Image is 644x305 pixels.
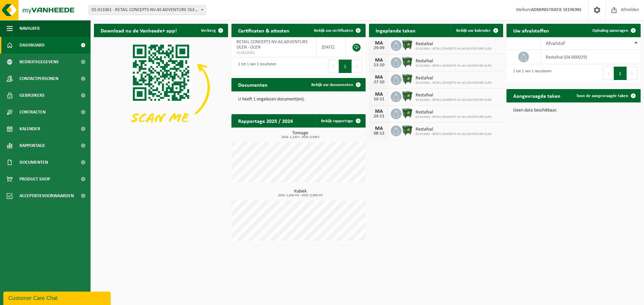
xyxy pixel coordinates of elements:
[541,50,641,64] td: restafval (04-000029)
[316,114,365,128] a: Bekijk rapportage
[89,5,206,15] span: 02-013361 - RETAIL CONCEPTS NV-AS ADVENTURE OLEN - OLEN
[416,59,491,64] span: Restafval
[3,290,112,305] iframe: chat widget
[416,81,491,85] span: 02-013361 - RETAIL CONCEPTS NV-AS ADVENTURE OLEN
[401,90,413,102] img: WB-1100-HPE-GN-04
[513,108,634,113] p: Geen data beschikbaar.
[89,5,206,15] span: 02-013361 - RETAIL CONCEPTS NV-AS ADVENTURE OLEN - OLEN
[19,137,45,154] span: Rapportage
[236,40,308,50] span: RETAIL CONCEPTS NV-AS ADVENTURE OLEN - OLEN
[235,194,366,197] span: 2024: 1,820 m3 - 2025: 0,000 m3
[587,24,640,37] a: Ophaling aanvragen
[372,75,386,80] div: MA
[352,60,362,73] button: Next
[401,56,413,68] img: WB-1100-HPE-GN-04
[236,50,311,56] span: VLA610401
[531,7,582,12] strong: ADMINISTRATIE SEENONS
[510,66,551,81] div: 1 tot 1 van 1 resultaten
[416,127,491,132] span: Restafval
[416,98,491,102] span: 02-013361 - RETAIL CONCEPTS NV-AS ADVENTURE OLEN
[603,67,614,80] button: Previous
[235,59,276,74] div: 1 tot 1 van 1 resultaten
[506,89,567,102] h2: Aangevraagde taken
[19,70,58,87] span: Contactpersonen
[416,76,491,81] span: Restafval
[571,89,640,102] a: Toon de aangevraagde taken
[19,104,46,121] span: Contracten
[328,60,339,73] button: Previous
[451,24,502,37] a: Bekijk uw kalender
[416,64,491,68] span: 02-013361 - RETAIL CONCEPTS NV-AS ADVENTURE OLEN
[19,54,59,70] span: Bedrijfsgegevens
[416,132,491,136] span: 02-013361 - RETAIL CONCEPTS NV-AS ADVENTURE OLEN
[372,46,386,51] div: 29-09
[311,83,353,87] span: Bekijk uw documenten
[196,24,227,37] button: Verberg
[306,78,365,91] a: Bekijk uw documenten
[94,24,183,37] h2: Download nu de Vanheede+ app!
[235,189,366,197] h3: Kubiek
[372,92,386,97] div: MA
[372,80,386,85] div: 27-10
[369,24,422,37] h2: Ingeplande taken
[19,87,45,104] span: Gebruikers
[372,97,386,102] div: 10-11
[235,131,366,139] h3: Tonnage
[576,94,628,98] span: Toon de aangevraagde taken
[614,67,627,80] button: 1
[546,41,565,46] span: Afvalstof
[94,37,228,138] img: Download de VHEPlus App
[19,187,74,204] span: Acceptatievoorwaarden
[372,114,386,119] div: 24-11
[231,114,300,127] h2: Rapportage 2025 / 2024
[231,78,274,91] h2: Documenten
[339,60,352,73] button: 1
[235,136,366,139] span: 2024: 1,120 t - 2025: 0,930 t
[456,28,491,33] span: Bekijk uw kalender
[416,115,491,119] span: 02-013361 - RETAIL CONCEPTS NV-AS ADVENTURE OLEN
[19,20,40,37] span: Navigatie
[401,39,413,51] img: WB-1100-HPE-GN-04
[401,73,413,85] img: WB-1100-HPE-GN-04
[506,24,556,37] h2: Uw afvalstoffen
[416,93,491,98] span: Restafval
[317,37,346,57] td: [DATE]
[372,58,386,63] div: MA
[372,63,386,68] div: 13-10
[372,126,386,131] div: MA
[314,28,353,33] span: Bekijk uw certificaten
[372,41,386,46] div: MA
[19,171,50,187] span: Product Shop
[401,107,413,119] img: WB-1100-HPE-GN-04
[401,125,413,136] img: WB-1100-HPE-GN-04
[19,154,48,171] span: Documenten
[201,28,216,33] span: Verberg
[231,24,296,37] h2: Certificaten & attesten
[416,42,491,47] span: Restafval
[19,121,40,137] span: Kalender
[372,109,386,114] div: MA
[592,28,628,33] span: Ophaling aanvragen
[19,37,45,54] span: Dashboard
[416,47,491,51] span: 02-013361 - RETAIL CONCEPTS NV-AS ADVENTURE OLEN
[416,110,491,115] span: Restafval
[627,67,637,80] button: Next
[372,131,386,136] div: 08-12
[238,97,359,102] p: U heeft 1 ongelezen document(en).
[309,24,365,37] a: Bekijk uw certificaten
